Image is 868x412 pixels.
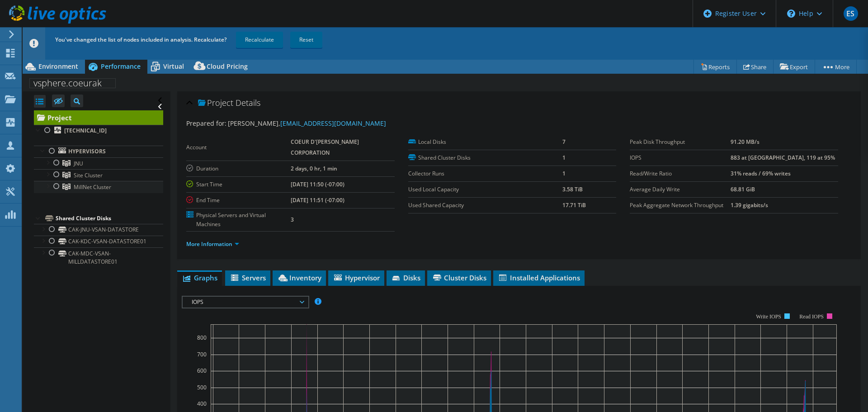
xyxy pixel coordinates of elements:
[290,32,322,48] a: Reset
[630,137,731,147] label: Peak Disk Throughput
[55,36,226,43] span: You've changed the list of nodes included in analysis. Recalculate?
[562,170,566,177] b: 1
[630,201,731,210] label: Peak Aggregate Network Throughput
[197,400,207,407] text: 400
[408,185,562,194] label: Used Local Capacity
[56,213,163,224] div: Shared Cluster Disks
[731,154,835,161] b: 883 at [GEOGRAPHIC_DATA], 119 at 95%
[187,297,303,308] span: IOPS
[186,164,291,173] label: Duration
[34,146,163,157] a: Hypervisors
[34,157,163,169] a: JNU
[34,125,163,137] a: [TECHNICAL_ID]
[74,183,111,191] span: MillNet Cluster
[630,169,731,178] label: Read/Write Ratio
[228,119,386,128] span: [PERSON_NAME],
[280,119,386,128] a: [EMAIL_ADDRESS][DOMAIN_NAME]
[391,273,420,282] span: Disks
[562,185,583,193] b: 3.58 TiB
[815,60,857,74] a: More
[731,138,759,146] b: 91.20 MB/s
[333,273,380,282] span: Hypervisor
[408,137,562,147] label: Local Disks
[186,196,291,205] label: End Time
[291,196,344,204] b: [DATE] 11:51 (-07:00)
[197,334,207,341] text: 800
[498,273,580,282] span: Installed Applications
[197,350,207,358] text: 700
[186,240,239,248] a: More Information
[34,247,163,267] a: CAK-MDC-VSAN-MILLDATASTORE01
[630,185,731,194] label: Average Daily Write
[34,236,163,247] a: CAK-KDC-VSAN-DATASTORE01
[34,181,163,193] a: MillNet Cluster
[291,216,294,223] b: 3
[844,6,858,21] span: ES
[236,32,283,48] a: Recalculate
[773,60,815,74] a: Export
[787,9,795,18] svg: \n
[736,60,774,74] a: Share
[182,273,217,282] span: Graphs
[34,224,163,236] a: CAK-JNU-VSAN-DATASTORE
[236,97,260,108] span: Details
[408,169,562,178] label: Collector Runs
[207,62,248,71] span: Cloud Pricing
[277,273,321,282] span: Inventory
[198,99,233,108] span: Project
[756,313,781,320] text: Write IOPS
[38,62,78,71] span: Environment
[186,119,226,128] label: Prepared for:
[291,165,337,172] b: 2 days, 0 hr, 1 min
[731,185,755,193] b: 68.81 GiB
[101,62,141,71] span: Performance
[562,201,586,209] b: 17.71 TiB
[34,169,163,181] a: Site Cluster
[64,127,107,134] b: [TECHNICAL_ID]
[432,273,486,282] span: Cluster Disks
[74,171,103,179] span: Site Cluster
[731,170,791,177] b: 31% reads / 69% writes
[74,160,83,167] span: JNU
[29,78,116,88] h1: vsphere.coeurak
[230,273,266,282] span: Servers
[408,153,562,162] label: Shared Cluster Disks
[731,201,768,209] b: 1.39 gigabits/s
[630,153,731,162] label: IOPS
[291,180,344,188] b: [DATE] 11:50 (-07:00)
[186,143,291,152] label: Account
[197,384,207,391] text: 500
[693,60,737,74] a: Reports
[34,110,163,125] a: Project
[291,138,359,156] b: COEUR D'[PERSON_NAME] CORPORATION
[163,62,184,71] span: Virtual
[186,180,291,189] label: Start Time
[562,138,566,146] b: 7
[186,211,291,229] label: Physical Servers and Virtual Machines
[197,367,207,374] text: 600
[408,201,562,210] label: Used Shared Capacity
[562,154,566,161] b: 1
[800,313,824,320] text: Read IOPS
